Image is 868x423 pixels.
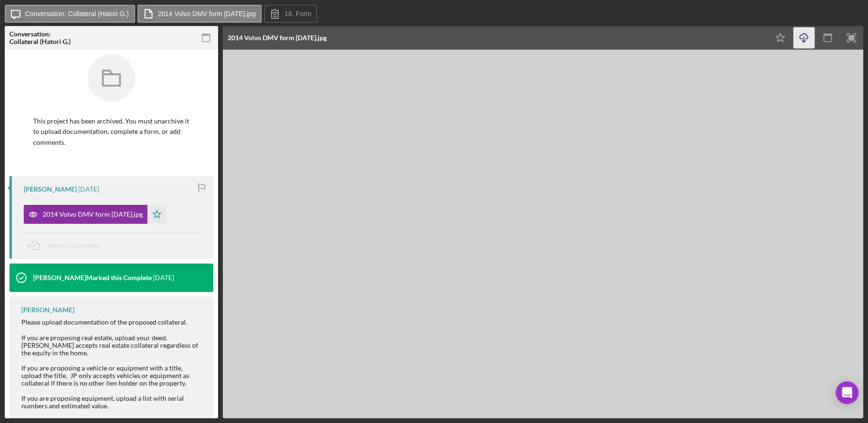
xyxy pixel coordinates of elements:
[9,30,76,45] div: Conversation: Collateral (Hatori G.)
[153,274,174,282] time: 2021-11-17 17:27
[228,34,327,42] div: 2014 Volvo DMV form [DATE].jpg
[21,306,74,314] div: [PERSON_NAME]
[836,381,859,404] div: Open Intercom Messenger
[47,241,100,249] span: Move Documents
[78,185,99,193] time: 2021-11-17 17:27
[223,50,863,418] iframe: File preview
[264,5,317,23] button: 16. Form
[33,274,152,282] div: [PERSON_NAME] Marked this Complete
[24,205,166,224] button: 2014 Volvo DMV form [DATE].jpg
[25,10,129,18] label: Conversation: Collateral (Hatori G.)
[137,5,262,23] button: 2014 Volvo DMV form [DATE].jpg
[24,234,109,257] button: Move Documents
[24,185,77,193] div: [PERSON_NAME]
[284,10,311,18] label: 16. Form
[158,10,256,18] label: 2014 Volvo DMV form [DATE].jpg
[43,211,143,218] div: 2014 Volvo DMV form [DATE].jpg
[5,5,135,23] button: Conversation: Collateral (Hatori G.)
[33,116,190,148] p: This project has been archived. You must unarchive it to upload documentation, complete a form, o...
